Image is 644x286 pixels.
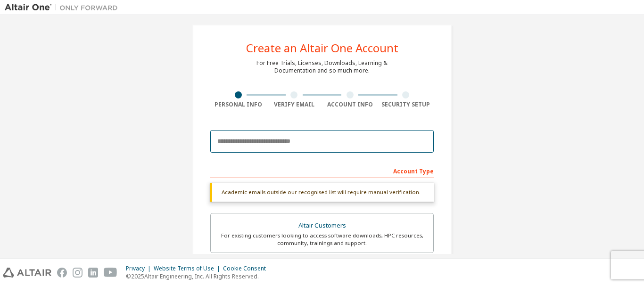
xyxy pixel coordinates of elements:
div: Security Setup [378,101,434,108]
div: Cookie Consent [223,265,272,272]
img: altair_logo.svg [3,268,51,278]
div: Create an Altair One Account [246,42,398,54]
div: Personal Info [210,101,266,108]
div: Account Type [210,163,434,178]
div: Website Terms of Use [154,265,223,272]
div: For Free Trials, Licenses, Downloads, Learning & Documentation and so much more. [256,59,388,74]
div: Altair Customers [216,219,428,232]
img: youtube.svg [104,268,117,278]
p: © 2025 Altair Engineering, Inc. All Rights Reserved. [126,272,272,280]
div: Account Info [322,101,378,108]
img: facebook.svg [57,268,67,278]
div: Privacy [126,265,154,272]
div: For existing customers looking to access software downloads, HPC resources, community, trainings ... [216,232,428,247]
div: Verify Email [266,101,322,108]
img: instagram.svg [73,268,83,278]
img: Altair One [5,3,123,12]
div: Academic emails outside our recognised list will require manual verification. [210,183,434,202]
img: linkedin.svg [88,268,98,278]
